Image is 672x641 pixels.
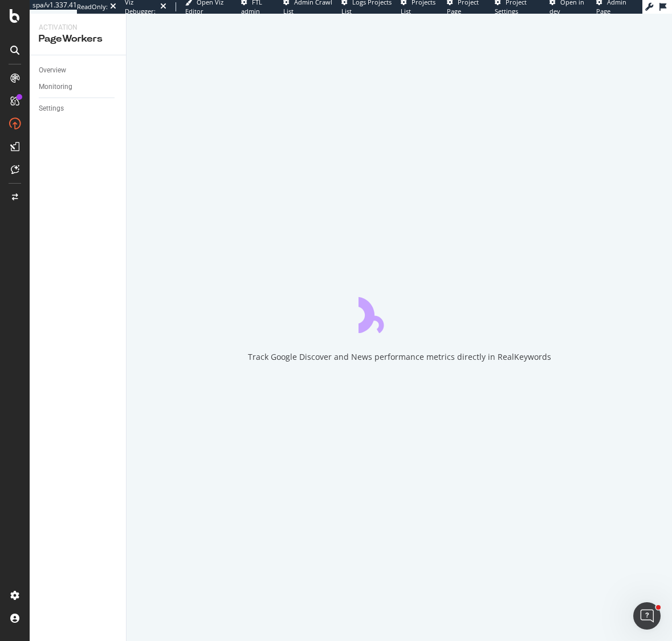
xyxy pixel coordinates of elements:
[39,103,64,115] div: Settings
[39,23,117,33] div: Activation
[39,81,118,93] a: Monitoring
[39,64,118,76] a: Overview
[359,292,441,333] div: animation
[39,103,118,115] a: Settings
[77,2,108,11] div: ReadOnly:
[633,602,661,630] iframe: Intercom live chat
[39,33,117,46] div: PageWorkers
[248,351,551,363] div: Track Google Discover and News performance metrics directly in RealKeywords
[39,81,72,93] div: Monitoring
[39,64,66,76] div: Overview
